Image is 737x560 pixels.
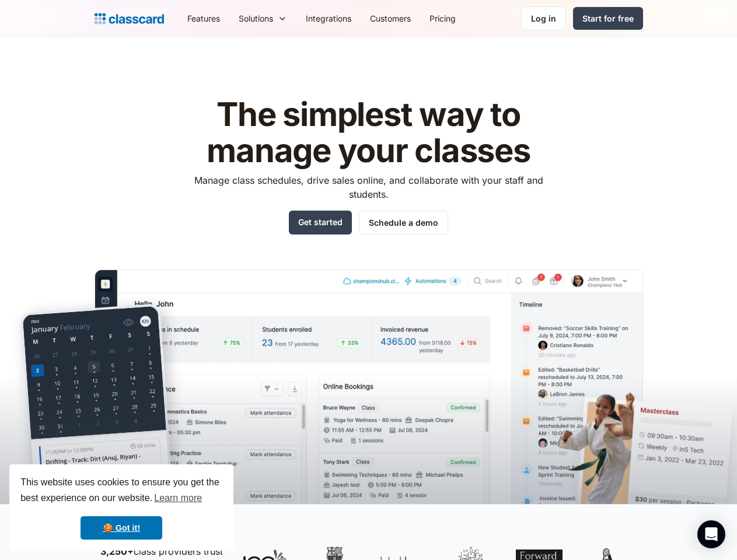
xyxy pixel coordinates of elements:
a: Schedule a demo [359,211,448,235]
a: home [95,10,164,27]
strong: 3,250+ [100,545,134,557]
a: Pricing [420,5,465,32]
div: Start for free [582,12,634,24]
span: This website uses cookies to ensure you get the best experience on our website. [20,475,222,507]
a: Log in [521,6,566,30]
a: Integrations [296,5,361,32]
a: Features [178,5,229,32]
p: Manage class schedules, drive sales online, and collaborate with your staff and students. [183,173,554,201]
div: Solutions [229,5,296,32]
div: Solutions [239,12,273,24]
a: Get started [289,211,352,235]
a: Start for free [573,7,643,30]
a: dismiss cookie message [81,516,162,540]
a: Customers [361,5,420,32]
div: cookieconsent [9,464,233,551]
a: learn more about cookies [152,489,204,507]
div: Open Intercom Messenger [697,520,725,548]
h1: The simplest way to manage your classes [183,97,554,169]
div: Log in [531,12,556,24]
